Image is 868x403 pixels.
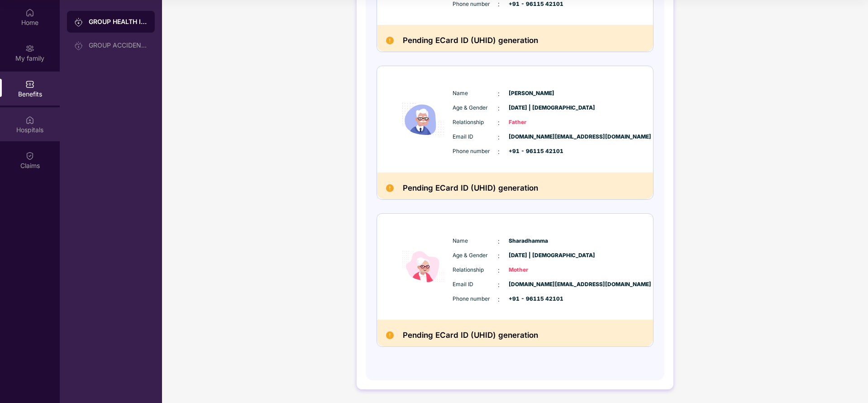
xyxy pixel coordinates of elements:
h2: Pending ECard ID (UHID) generation [403,34,538,47]
span: [DOMAIN_NAME][EMAIL_ADDRESS][DOMAIN_NAME] [509,133,554,141]
h2: Pending ECard ID (UHID) generation [403,182,538,195]
span: : [498,103,500,113]
img: icon [396,223,450,311]
span: [DOMAIN_NAME][EMAIL_ADDRESS][DOMAIN_NAME] [509,280,554,289]
span: : [498,147,500,157]
span: Relationship [453,266,498,274]
span: Sharadhamma [509,237,554,245]
span: Email ID [453,133,498,141]
h2: Pending ECard ID (UHID) generation [403,329,538,342]
span: Phone number [453,295,498,303]
img: svg+xml;base64,PHN2ZyBpZD0iSG9zcGl0YWxzIiB4bWxucz0iaHR0cDovL3d3dy53My5vcmcvMjAwMC9zdmciIHdpZHRoPS... [25,115,34,125]
div: GROUP ACCIDENTAL INSURANCE [89,42,148,49]
span: : [498,118,500,128]
img: svg+xml;base64,PHN2ZyB3aWR0aD0iMjAiIGhlaWdodD0iMjAiIHZpZXdCb3g9IjAgMCAyMCAyMCIgZmlsbD0ibm9uZSIgeG... [74,41,83,50]
img: svg+xml;base64,PHN2ZyBpZD0iSG9tZSIgeG1sbnM9Imh0dHA6Ly93d3cudzMub3JnLzIwMDAvc3ZnIiB3aWR0aD0iMjAiIG... [25,8,34,17]
img: icon [396,75,450,163]
img: svg+xml;base64,PHN2ZyBpZD0iQmVuZWZpdHMiIHhtbG5zPSJodHRwOi8vd3d3LnczLm9yZy8yMDAwL3N2ZyIgd2lkdGg9Ij... [25,80,34,89]
span: Name [453,237,498,245]
span: : [498,265,500,275]
span: Mother [509,266,554,274]
img: svg+xml;base64,PHN2ZyBpZD0iQ2xhaW0iIHhtbG5zPSJodHRwOi8vd3d3LnczLm9yZy8yMDAwL3N2ZyIgd2lkdGg9IjIwIi... [25,151,34,160]
span: Name [453,89,498,98]
span: : [498,251,500,261]
span: Age & Gender [453,251,498,260]
span: +91 - 96115 42101 [509,147,554,156]
span: : [498,132,500,142]
span: Relationship [453,118,498,127]
span: [DATE] | [DEMOGRAPHIC_DATA] [509,251,554,260]
span: [DATE] | [DEMOGRAPHIC_DATA] [509,104,554,112]
span: Father [509,118,554,127]
img: Pending [386,184,394,192]
span: : [498,280,500,290]
img: Pending [386,331,394,339]
img: Pending [386,37,394,44]
img: svg+xml;base64,PHN2ZyB3aWR0aD0iMjAiIGhlaWdodD0iMjAiIHZpZXdCb3g9IjAgMCAyMCAyMCIgZmlsbD0ibm9uZSIgeG... [74,18,83,27]
span: : [498,89,500,99]
span: : [498,294,500,304]
img: svg+xml;base64,PHN2ZyB3aWR0aD0iMjAiIGhlaWdodD0iMjAiIHZpZXdCb3g9IjAgMCAyMCAyMCIgZmlsbD0ibm9uZSIgeG... [25,44,34,53]
div: GROUP HEALTH INSURANCE [89,17,148,26]
span: : [498,236,500,246]
span: Phone number [453,147,498,156]
span: +91 - 96115 42101 [509,295,554,303]
span: Email ID [453,280,498,289]
span: [PERSON_NAME] [509,89,554,98]
span: Age & Gender [453,104,498,112]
